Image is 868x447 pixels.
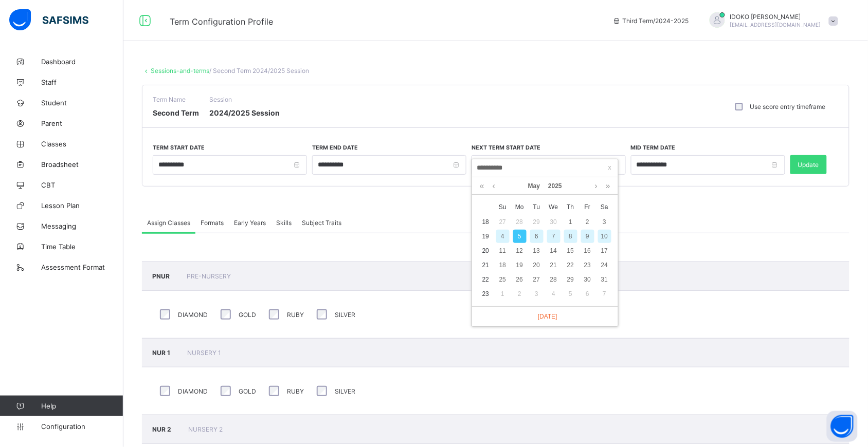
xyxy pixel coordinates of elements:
[511,199,528,215] th: Mon
[511,202,528,212] span: Mo
[287,311,304,319] label: RUBY
[564,230,577,243] div: 8
[562,215,579,229] td: May 1, 2025
[530,244,544,257] div: 13
[477,287,494,301] td: 23
[545,258,562,272] td: May 21, 2025
[545,272,562,287] td: May 28, 2025
[153,144,205,151] label: Term Start Date
[496,287,510,301] div: 1
[545,244,562,258] td: May 14, 2025
[545,202,562,212] span: We
[530,230,544,243] div: 6
[41,402,123,410] span: Help
[477,229,494,244] td: 19
[547,287,560,301] div: 4
[581,215,594,229] div: 2
[490,177,498,195] a: Previous month (PageUp)
[603,177,613,195] a: Next year (Control + right)
[187,349,221,357] span: NURSERY 1
[579,215,596,229] td: May 2, 2025
[209,67,309,74] span: / Second Term 2024/2025 Session
[547,244,560,257] div: 14
[335,387,355,395] label: SILVER
[494,215,511,229] td: April 27, 2025
[564,273,577,286] div: 29
[188,425,223,433] span: NURSERY 2
[528,258,545,272] td: May 20, 2025
[598,287,611,301] div: 7
[152,272,171,280] span: PNUR
[494,272,511,287] td: May 25, 2025
[528,202,545,212] span: Tu
[239,311,256,319] label: GOLD
[545,287,562,301] td: June 4, 2025
[547,258,560,272] div: 21
[178,387,208,395] label: DIAMOND
[545,215,562,229] td: April 30, 2025
[581,230,594,243] div: 9
[547,273,560,286] div: 28
[513,230,527,243] div: 5
[528,229,545,244] td: May 6, 2025
[496,230,510,243] div: 4
[41,119,123,127] span: Parent
[596,229,613,244] td: May 10, 2025
[579,244,596,258] td: May 16, 2025
[511,272,528,287] td: May 26, 2025
[579,229,596,244] td: May 9, 2025
[564,258,577,272] div: 22
[581,244,594,257] div: 16
[564,215,577,229] div: 1
[562,258,579,272] td: May 22, 2025
[513,258,527,272] div: 19
[178,311,208,319] label: DIAMOND
[147,219,190,227] span: Assign Classes
[528,272,545,287] td: May 27, 2025
[477,177,487,195] a: Last year (Control + left)
[496,215,510,229] div: 27
[564,244,577,257] div: 15
[631,144,676,151] label: Mid Term Date
[596,287,613,301] td: June 7, 2025
[494,229,511,244] td: May 4, 2025
[730,13,821,21] span: IDOKO [PERSON_NAME]
[581,273,594,286] div: 30
[699,12,843,29] div: IDOKOGLORIA
[511,229,528,244] td: May 5, 2025
[312,144,358,151] label: Term End Date
[41,160,123,169] span: Broadsheet
[545,229,562,244] td: May 7, 2025
[477,258,494,272] td: 21
[276,219,292,227] span: Skills
[598,244,611,257] div: 17
[201,219,224,227] span: Formats
[579,202,596,212] span: Fr
[477,215,494,229] td: 18
[581,258,594,272] div: 23
[596,272,613,287] td: May 31, 2025
[477,272,494,287] td: 22
[170,16,273,27] span: Term Configuration Profile
[494,202,511,212] span: Su
[598,258,611,272] div: 24
[547,215,560,229] div: 30
[513,215,527,229] div: 28
[528,215,545,229] td: April 29, 2025
[579,199,596,215] th: Fri
[528,244,545,258] td: May 13, 2025
[533,312,557,321] a: [DATE]
[827,411,858,442] button: Open asap
[494,258,511,272] td: May 18, 2025
[562,229,579,244] td: May 8, 2025
[596,202,613,212] span: Sa
[528,287,545,301] td: June 3, 2025
[596,244,613,258] td: May 17, 2025
[530,287,544,301] div: 3
[579,287,596,301] td: June 6, 2025
[598,273,611,286] div: 31
[511,258,528,272] td: May 19, 2025
[41,243,123,251] span: Time Table
[596,199,613,215] th: Sat
[547,230,560,243] div: 7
